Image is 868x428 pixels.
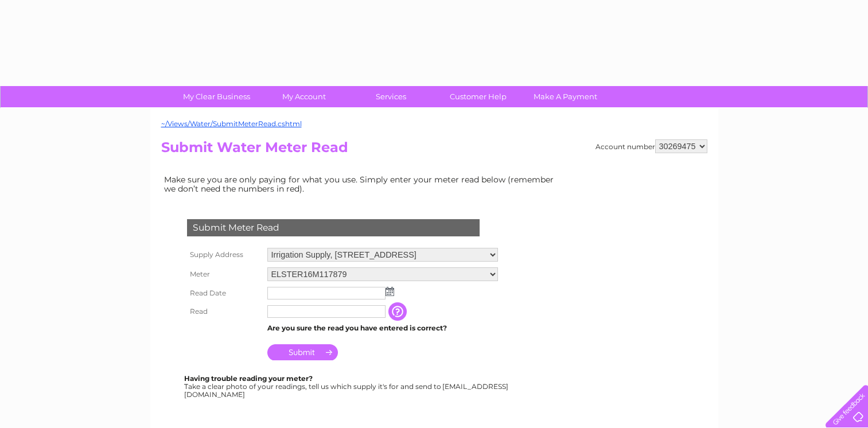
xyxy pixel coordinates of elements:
h2: Submit Water Meter Read [161,139,707,161]
div: Account number [595,139,707,153]
th: Read [184,302,264,321]
a: Services [344,86,438,107]
a: ~/Views/Water/SubmitMeterRead.cshtml [161,119,302,128]
a: My Clear Business [169,86,264,107]
img: ... [386,287,394,296]
th: Supply Address [184,245,264,264]
a: Make A Payment [518,86,613,107]
a: Customer Help [431,86,526,107]
th: Read Date [184,284,264,302]
input: Information [388,302,409,321]
td: Make sure you are only paying for what you use. Simply enter your meter read below (remember we d... [161,172,563,196]
div: Take a clear photo of your readings, tell us which supply it's for and send to [EMAIL_ADDRESS][DO... [184,375,510,398]
th: Meter [184,264,264,284]
input: Submit [267,344,338,360]
td: Are you sure the read you have entered is correct? [264,321,501,336]
a: My Account [256,86,351,107]
div: Submit Meter Read [187,219,480,236]
b: Having trouble reading your meter? [184,374,313,383]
